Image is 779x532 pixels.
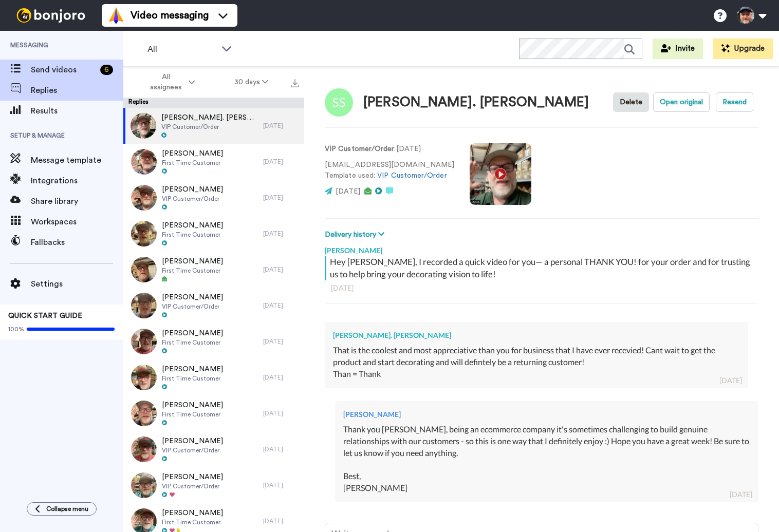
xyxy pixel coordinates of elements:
span: VIP Customer/Order [162,302,223,311]
a: [PERSON_NAME]. [PERSON_NAME]VIP Customer/Order[DATE] [123,108,304,144]
img: 0aa65925-38b4-4675-bcd1-428f806d83f0-thumb.jpg [131,113,156,139]
a: [PERSON_NAME]First Time Customer[DATE] [123,359,304,395]
span: Workspaces [31,216,123,228]
img: 1e90fb84-83b5-424a-a589-caf9a0d71845-thumb.jpg [131,472,157,498]
div: [DATE] [263,445,299,453]
span: [PERSON_NAME] [162,400,223,410]
button: Delivery history [325,229,387,240]
div: [DATE] [263,337,299,346]
button: Open original [653,92,710,112]
a: VIP Customer/Order [377,172,447,179]
a: [PERSON_NAME]First Time Customer[DATE] [123,252,304,288]
span: Video messaging [131,8,209,23]
img: 4db28488-bd45-4338-a3e5-3e65824dc0e6-thumb.jpg [131,293,157,318]
span: Message template [31,154,123,166]
span: First Time Customer [162,410,223,419]
a: [PERSON_NAME]VIP Customer/Order[DATE] [123,431,304,467]
span: First Time Customer [162,518,223,526]
span: First Time Customer [162,231,223,239]
button: Resend [716,92,753,112]
button: Delete [613,92,649,112]
div: [DATE] [263,194,299,202]
img: bj-logo-header-white.svg [12,8,89,23]
div: Thank you [PERSON_NAME], being an ecommerce company it's sometimes challenging to build genuine r... [343,424,750,494]
div: Hey [PERSON_NAME], I recorded a quick video for you— a personal THANK YOU! for your order and for... [330,256,756,280]
span: VIP Customer/Order [162,195,223,203]
span: First Time Customer [162,338,223,347]
span: Fallbacks [31,236,123,249]
span: Results [31,105,123,117]
div: [PERSON_NAME]. [PERSON_NAME] [333,330,740,340]
div: [DATE] [263,409,299,417]
span: First Time Customer [162,267,223,275]
a: [PERSON_NAME]VIP Customer/Order[DATE] [123,467,304,503]
a: [PERSON_NAME]First Time Customer[DATE] [123,216,304,252]
div: [DATE] [263,301,299,310]
div: That is the coolest and most appreciative than you for business that I have ever recevied! Cant w... [333,345,740,368]
span: Share library [31,195,123,207]
span: First Time Customer [162,374,223,383]
span: 100% [8,325,24,333]
span: VIP Customer/Order [162,482,223,490]
a: [PERSON_NAME]First Time Customer[DATE] [123,144,304,180]
button: Export all results that match these filters now. [288,74,302,90]
a: [PERSON_NAME]VIP Customer/Order[DATE] [123,288,304,324]
span: Replies [31,84,123,97]
a: [PERSON_NAME]First Time Customer[DATE] [123,324,304,359]
span: First Time Customer [162,159,223,167]
span: [PERSON_NAME]. [PERSON_NAME] [161,112,258,123]
div: [DATE] [719,375,742,386]
span: All assignees [145,72,187,92]
span: [PERSON_NAME] [162,256,223,267]
span: [DATE] [336,188,360,195]
img: 59057fe9-f542-4bff-97c4-df1a8094f83e-thumb.jpg [131,365,157,390]
a: [PERSON_NAME]First Time Customer[DATE] [123,395,304,431]
img: fa495ca6-d2ae-4eee-be2f-28240386c5f5-thumb.jpg [131,329,157,354]
span: [PERSON_NAME] [162,508,223,518]
div: [DATE] [263,517,299,525]
div: Than = Thank [333,368,740,380]
div: [PERSON_NAME] [325,240,758,256]
span: [PERSON_NAME] [162,328,223,338]
div: [DATE] [263,122,299,130]
span: [PERSON_NAME] [162,364,223,374]
div: 6 [100,65,113,75]
img: export.svg [291,79,299,87]
span: VIP Customer/Order [161,123,258,131]
div: [DATE] [730,489,752,500]
button: Upgrade [713,39,773,59]
img: Image of Scott St. Pierre [325,88,353,117]
img: e31ad22a-2fc1-4dc2-b112-10dfee1293c1-thumb.jpg [131,401,157,426]
div: [DATE] [263,230,299,238]
div: [DATE] [263,265,299,274]
p: : [DATE] [325,144,454,155]
div: [DATE] [331,283,752,293]
p: [EMAIL_ADDRESS][DOMAIN_NAME] Template used: [325,160,454,181]
span: [PERSON_NAME] [162,220,223,231]
button: Collapse menu [27,502,97,516]
img: dcc1e25e-5214-4349-bc85-45edb14121e1-thumb.jpg [131,436,157,462]
div: [DATE] [263,373,299,382]
img: 348cb988-0c7c-498b-a72c-1bcea6f49280-thumb.jpg [131,149,157,175]
img: 696548fe-9019-4541-b037-09ffec3104fa-thumb.jpg [131,185,157,211]
button: All assignees [125,68,215,97]
span: [PERSON_NAME] [162,436,223,446]
a: [PERSON_NAME]VIP Customer/Order[DATE] [123,180,304,216]
span: QUICK START GUIDE [8,312,82,319]
strong: VIP Customer/Order [325,145,394,153]
span: VIP Customer/Order [162,446,223,454]
img: vm-color.svg [108,7,124,24]
button: Invite [653,39,703,59]
div: [DATE] [263,481,299,489]
span: Settings [31,278,123,290]
span: [PERSON_NAME] [162,292,223,302]
button: 30 days [215,73,288,91]
span: [PERSON_NAME] [162,148,223,159]
img: e8c3cc0a-86f0-4c14-aec1-92ef56821e07-thumb.jpg [131,257,157,282]
div: Replies [123,98,304,108]
span: [PERSON_NAME] [162,184,223,195]
span: Integrations [31,175,123,187]
div: [PERSON_NAME] [343,409,750,420]
span: [PERSON_NAME] [162,472,223,482]
span: Send videos [31,64,96,76]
